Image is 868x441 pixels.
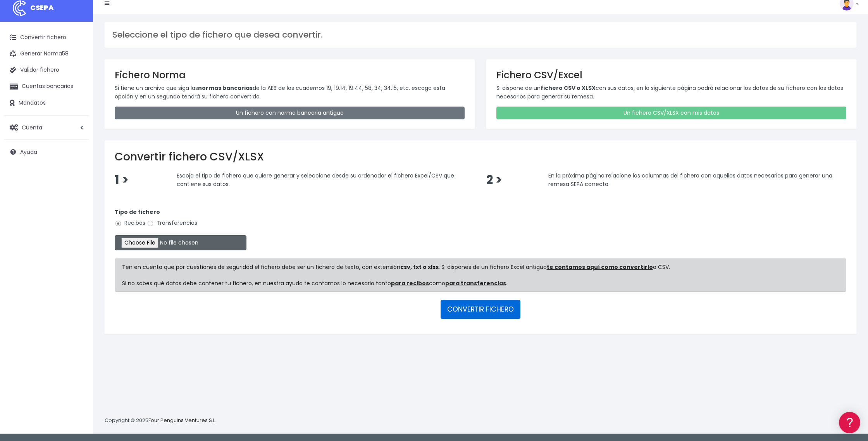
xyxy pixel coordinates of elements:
[115,107,465,119] a: Un fichero con norma bancaria antiguo
[115,172,129,188] span: 1 >
[8,166,147,178] a: General
[8,98,147,110] a: Formatos
[496,69,846,81] h3: Fichero CSV/Excel
[22,123,42,131] span: Cuenta
[4,144,89,160] a: Ayuda
[115,150,846,164] h2: Convertir fichero CSV/XLSX
[20,148,37,156] span: Ayuda
[4,46,89,62] a: Generar Norma58
[4,29,89,46] a: Convertir fichero
[8,134,147,146] a: Perfiles de empresas
[8,110,147,122] a: Problemas habituales
[8,154,147,161] div: Facturación
[8,186,147,193] div: Programadores
[400,263,439,271] strong: csv, txt o xlsx
[445,279,506,287] a: para transferencias
[8,86,147,93] div: Convertir ficheros
[547,263,653,271] a: te contamos aquí como convertirlo
[115,69,465,81] h3: Fichero Norma
[115,84,465,101] p: Si tiene un archivo que siga las de la AEB de los cuadernos 19, 19.14, 19.44, 58, 34, 34.15, etc....
[115,208,160,216] strong: Tipo de fichero
[105,417,217,425] p: Copyright © 2025 .
[8,54,147,61] div: Información general
[4,95,89,111] a: Mandatos
[115,258,846,292] div: Ten en cuenta que por cuestiones de seguridad el fichero debe ser un fichero de texto, con extens...
[147,219,197,227] label: Transferencias
[441,300,520,319] button: CONVERTIR FICHERO
[4,62,89,78] a: Validar fichero
[4,78,89,95] a: Cuentas bancarias
[30,3,54,12] span: CSEPA
[4,119,89,136] a: Cuenta
[8,66,147,78] a: Información general
[115,219,145,227] label: Recibos
[548,172,832,188] span: En la próxima página relacione las columnas del fichero con aquellos datos necesarios para genera...
[496,107,846,119] a: Un fichero CSV/XLSX con mis datos
[8,207,147,221] button: Contáctanos
[198,84,253,92] strong: normas bancarias
[391,279,429,287] a: para recibos
[112,30,849,40] h3: Seleccione el tipo de fichero que desea convertir.
[486,172,502,188] span: 2 >
[107,223,149,231] a: POWERED BY ENCHANT
[148,417,216,424] a: Four Penguins Ventures S.L.
[496,84,846,101] p: Si dispone de un con sus datos, en la siguiente página podrá relacionar los datos de su fichero c...
[8,198,147,210] a: API
[177,172,454,188] span: Escoja el tipo de fichero que quiere generar y seleccione desde su ordenador el fichero Excel/CSV...
[8,122,147,134] a: Videotutoriales
[541,84,596,92] strong: fichero CSV o XLSX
